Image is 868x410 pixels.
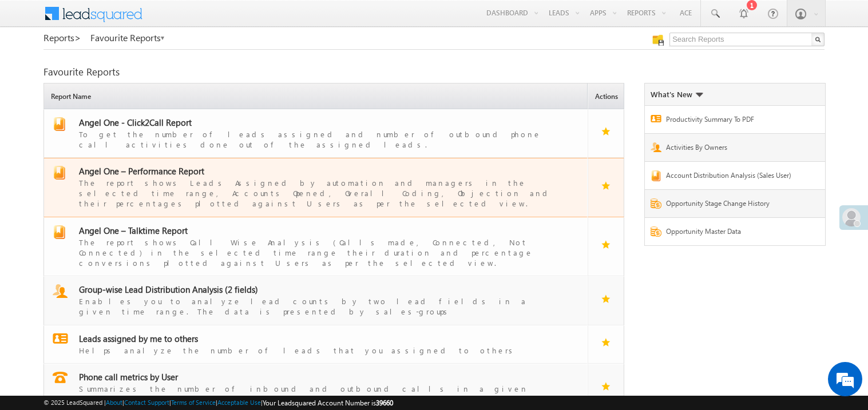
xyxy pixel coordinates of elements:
a: report Group-wise Lead Distribution Analysis (2 fields)Enables you to analyze lead counts by two ... [50,284,582,317]
img: Manage all your saved reports! [652,34,664,46]
img: What's new [695,93,703,97]
a: Reports> [43,33,81,43]
span: Angel One – Talktime Report [79,225,188,236]
span: Angel One - Click2Call Report [79,117,192,128]
a: Terms of Service [171,399,216,406]
span: 39660 [376,399,393,407]
a: Productivity Summary To PDF [666,114,800,128]
div: The report shows Call Wise Analysis (Calls made, Connected, Not Connected) in the selected time r... [79,236,566,268]
a: report Phone call metrics by UserSummarizes the number of inbound and outbound calls in a given t... [50,372,582,404]
a: Contact Support [124,399,169,406]
a: Favourite Reports [90,33,165,43]
a: report Angel One – Talktime ReportThe report shows Call Wise Analysis (Calls made, Connected, Not... [50,225,582,268]
div: Enables you to analyze lead counts by two lead fields in a given time range. The data is presente... [79,295,566,317]
span: Phone call metrics by User [79,371,178,383]
span: Actions [591,85,624,109]
img: report [53,117,66,131]
img: Report [651,142,661,152]
input: Search Reports [669,33,825,46]
img: report [53,372,68,383]
a: About [106,399,122,406]
div: The report shows Leads Assigned by automation and managers in the selected time range, Accounts O... [79,177,566,209]
div: Favourite Reports [43,67,825,77]
img: Report [651,226,661,237]
a: Activities By Owners [666,142,800,156]
div: What's New [651,89,703,99]
img: Report [651,170,661,181]
img: Report [651,198,661,209]
img: report [53,166,66,180]
img: report [53,284,68,298]
a: report Angel One – Performance ReportThe report shows Leads Assigned by automation and managers i... [50,166,582,209]
a: report Angel One - Click2Call ReportTo get the number of leads assigned and number of outbound ph... [50,117,582,150]
span: Group-wise Lead Distribution Analysis (2 fields) [79,284,258,295]
a: report Leads assigned by me to othersHelps analyze the number of leads that you assigned to others [50,333,582,356]
a: Acceptable Use [217,399,261,406]
div: To get the number of leads assigned and number of outbound phone call activities done out of the ... [79,128,566,150]
span: Leads assigned by me to others [79,333,198,344]
span: Your Leadsquared Account Number is [263,399,393,407]
a: Opportunity Master Data [666,226,800,240]
span: © 2025 LeadSquared | | | | | [43,397,393,408]
div: Summarizes the number of inbound and outbound calls in a given timeperiod by users [79,383,566,404]
img: Report [651,115,661,122]
span: Angel One – Performance Report [79,165,204,177]
a: Opportunity Stage Change History [666,198,800,212]
a: Account Distribution Analysis (Sales User) [666,170,800,184]
span: Report Name [47,85,587,109]
div: Helps analyze the number of leads that you assigned to others [79,344,566,356]
span: > [74,31,81,44]
img: report [53,333,68,344]
img: report [53,225,66,239]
